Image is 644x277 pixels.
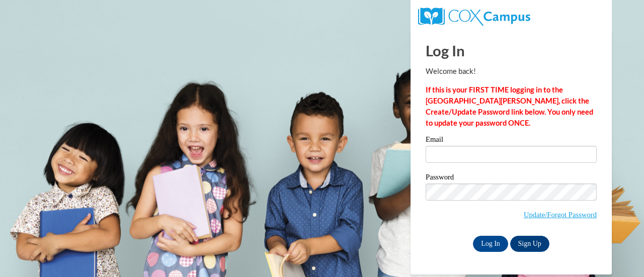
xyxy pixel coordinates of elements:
label: Email [426,136,597,146]
a: Update/Forgot Password [524,211,597,219]
a: COX Campus [418,12,530,20]
p: Welcome back! [426,66,597,77]
input: Log In [473,236,508,252]
a: Sign Up [510,236,549,252]
label: Password [426,173,597,183]
img: COX Campus [418,8,530,26]
h1: Log In [426,40,597,61]
strong: If this is your FIRST TIME logging in to the [GEOGRAPHIC_DATA][PERSON_NAME], click the Create/Upd... [426,85,593,127]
